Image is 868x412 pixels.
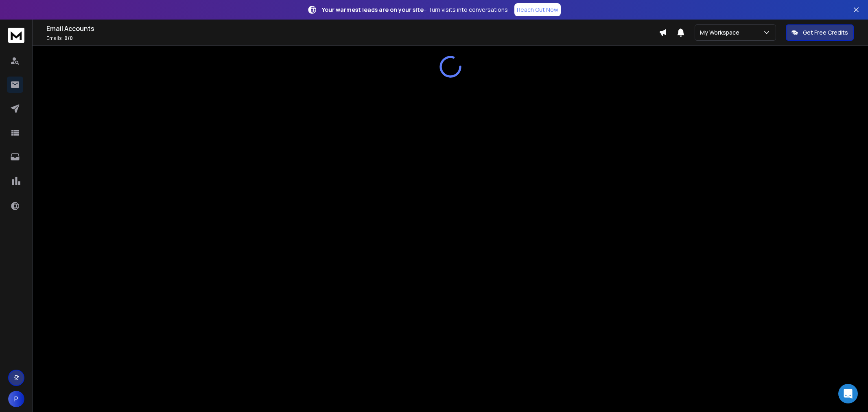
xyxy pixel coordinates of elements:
[64,35,73,42] span: 0 / 0
[514,3,561,16] a: Reach Out Now
[8,391,24,407] button: P
[8,28,24,43] img: logo
[786,24,854,41] button: Get Free Credits
[517,6,558,14] p: Reach Out Now
[700,28,743,37] p: My Workspace
[46,35,659,42] p: Emails :
[46,24,659,33] h1: Email Accounts
[803,28,848,37] p: Get Free Credits
[838,384,858,403] div: Open Intercom Messenger
[322,6,424,13] strong: Your warmest leads are on your site
[322,6,508,14] p: – Turn visits into conversations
